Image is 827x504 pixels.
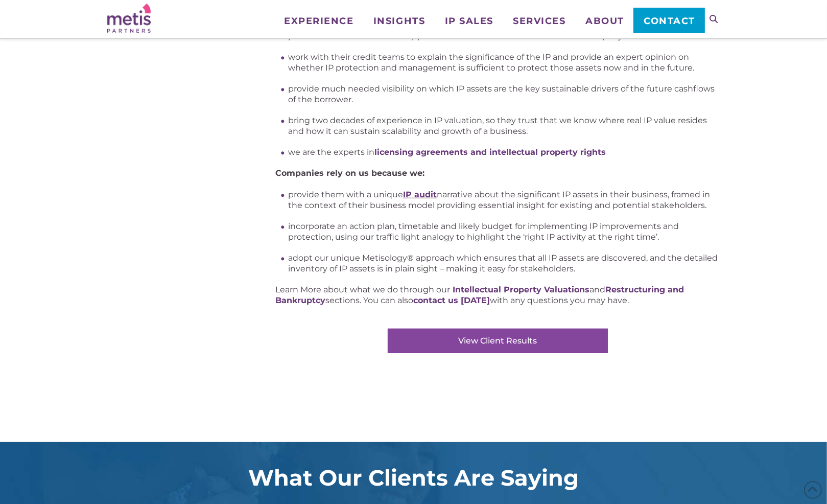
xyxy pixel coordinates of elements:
[288,221,720,242] li: incorporate an action plan, timetable and likely budget for implementing IP improvements and prot...
[804,481,822,499] span: Back to Top
[288,189,720,211] li: provide them with a unique narrative about the significant IP assets in their business, framed in...
[585,16,624,26] span: About
[388,329,608,353] a: View Client Results
[644,16,695,26] span: Contact
[453,285,589,294] a: Intellectual Property Valuations
[288,253,720,274] li: adopt our unique Metisology® approach which ensures that all IP assets are discovered, and the de...
[373,16,425,26] span: Insights
[288,52,720,73] li: work with their credit teams to explain the significance of the IP and provide an expert opinion ...
[284,16,353,26] span: Experience
[403,190,437,199] a: IP audit
[374,147,606,157] a: licensing agreements and intellectual property rights
[107,4,151,33] img: Metis Partners
[275,168,424,178] strong: Companies rely on us because we:
[413,295,490,305] a: contact us [DATE]
[288,147,720,157] li: we are the experts in
[633,8,704,33] a: Contact
[513,16,565,26] span: Services
[288,115,720,136] li: bring two decades of experience in IP valuation, so they trust that we know where real IP value r...
[275,284,720,306] p: Learn More about what we do through our and sections. You can also with any questions you may have.
[445,16,493,26] span: IP Sales
[275,285,684,305] a: Restructuring and Bankruptcy
[288,83,720,105] li: provide much needed visibility on which IP assets are the key sustainable drivers of the future c...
